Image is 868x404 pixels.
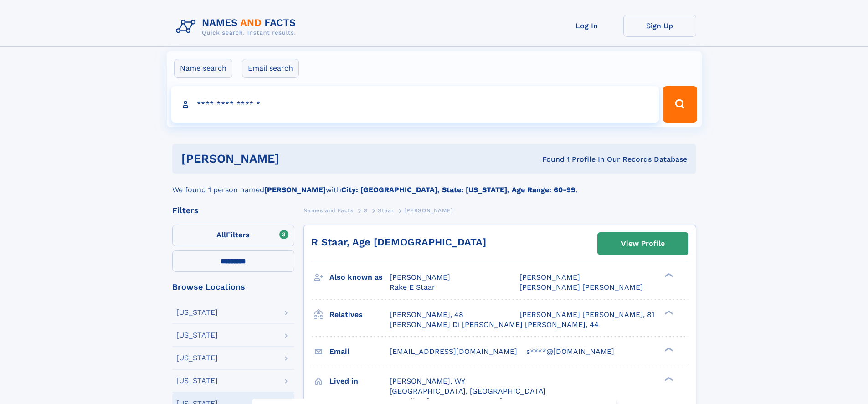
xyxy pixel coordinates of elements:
[311,236,486,248] a: R Staar, Age [DEMOGRAPHIC_DATA]
[390,347,517,356] span: [EMAIL_ADDRESS][DOMAIN_NAME]
[329,307,390,322] h3: Relatives
[390,273,450,281] span: [PERSON_NAME]
[390,377,465,385] span: [PERSON_NAME], WY
[663,346,673,352] div: ❯
[172,225,294,246] label: Filters
[176,377,218,384] div: [US_STATE]
[329,373,390,389] h3: Lived in
[329,270,390,285] h3: Also known as
[411,154,687,164] div: Found 1 Profile In Our Records Database
[519,310,654,320] a: [PERSON_NAME] [PERSON_NAME], 81
[172,283,294,291] div: Browse Locations
[216,230,226,239] span: All
[390,283,435,291] span: Rake E Staar
[176,354,218,362] div: [US_STATE]
[341,185,575,194] b: City: [GEOGRAPHIC_DATA], State: [US_STATE], Age Range: 60-99
[364,205,368,216] a: S
[176,332,218,339] div: [US_STATE]
[242,59,299,78] label: Email search
[390,320,599,330] a: [PERSON_NAME] Di [PERSON_NAME] [PERSON_NAME], 44
[174,59,232,78] label: Name search
[621,233,665,254] div: View Profile
[172,174,696,195] div: We found 1 person named with .
[663,376,673,382] div: ❯
[550,15,623,37] a: Log In
[364,207,368,214] span: S
[176,309,218,316] div: [US_STATE]
[181,153,411,164] h1: [PERSON_NAME]
[378,207,394,214] span: Staar
[171,86,659,123] input: search input
[623,15,696,37] a: Sign Up
[264,185,326,194] b: [PERSON_NAME]
[172,15,303,39] img: Logo Names and Facts
[663,272,673,278] div: ❯
[519,273,580,281] span: [PERSON_NAME]
[404,207,453,214] span: [PERSON_NAME]
[378,205,394,216] a: Staar
[663,86,697,123] button: Search Button
[303,205,354,216] a: Names and Facts
[519,283,643,291] span: [PERSON_NAME] [PERSON_NAME]
[172,206,294,215] div: Filters
[390,387,546,395] span: [GEOGRAPHIC_DATA], [GEOGRAPHIC_DATA]
[390,310,463,320] a: [PERSON_NAME], 48
[329,344,390,359] h3: Email
[663,309,673,315] div: ❯
[598,233,688,255] a: View Profile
